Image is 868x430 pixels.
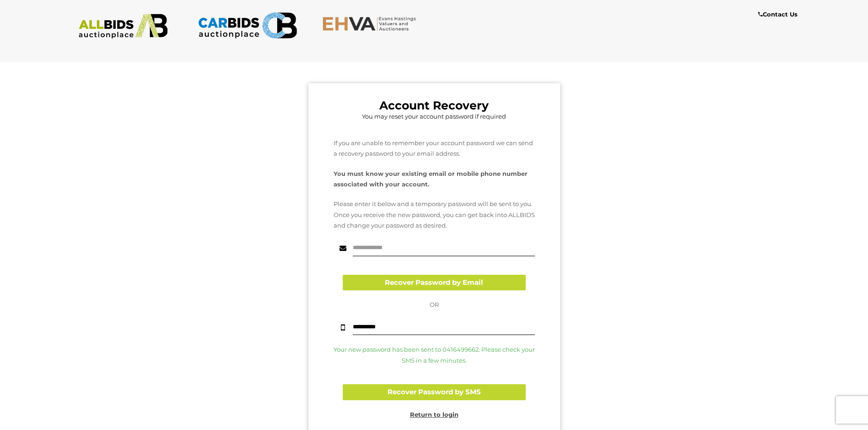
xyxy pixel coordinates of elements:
[334,199,535,231] p: Please enter it below and a temporary password will be sent to you. Once you receive the new pass...
[334,299,535,310] p: OR
[74,14,173,39] img: ALLBIDS.com.au
[379,98,489,112] b: Account Recovery
[410,411,458,418] a: Return to login
[322,16,421,31] img: EHVA.com.au
[334,170,528,188] strong: You must know your existing email or mobile phone number associated with your account.
[758,9,800,20] a: Contact Us
[343,275,526,291] button: Recover Password by Email
[198,9,297,42] img: CARBIDS.com.au
[758,11,798,18] b: Contact Us
[343,384,526,400] button: Recover Password by SMS
[334,138,535,159] p: If you are unable to remember your account password we can send a recovery password to your email...
[334,344,535,366] p: Your new password has been sent to 0416499662. Please check your SMS in a few minutes.
[334,113,535,120] h5: You may reset your account password if required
